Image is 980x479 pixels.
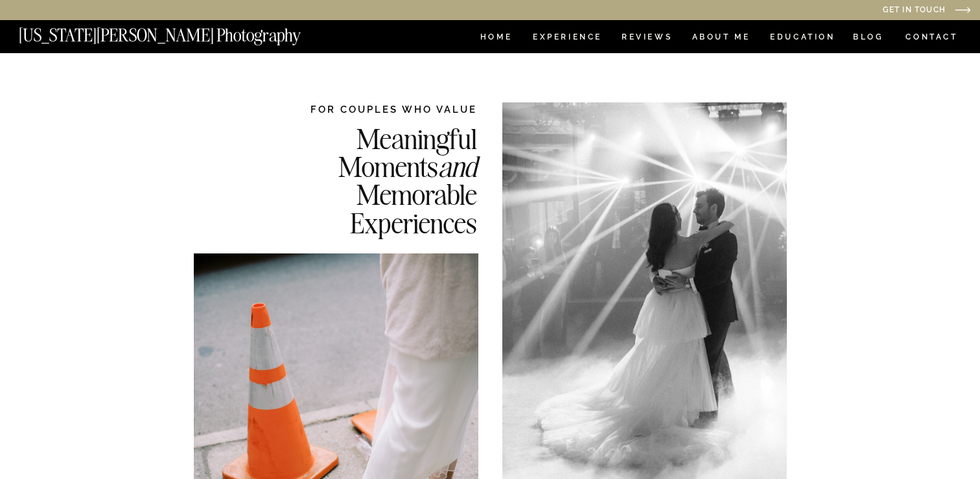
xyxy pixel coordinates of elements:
a: Experience [533,33,601,44]
a: Get in Touch [751,6,946,16]
a: REVIEWS [622,33,670,44]
a: EDUCATION [769,33,837,44]
h2: Meaningful Moments Memorable Experiences [272,124,477,235]
a: ABOUT ME [692,33,751,44]
a: HOME [478,33,515,44]
h2: FOR COUPLES WHO VALUE [272,102,477,116]
a: CONTACT [905,30,959,44]
a: [US_STATE][PERSON_NAME] Photography [19,27,344,38]
i: and [438,148,477,184]
a: BLOG [853,33,884,44]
